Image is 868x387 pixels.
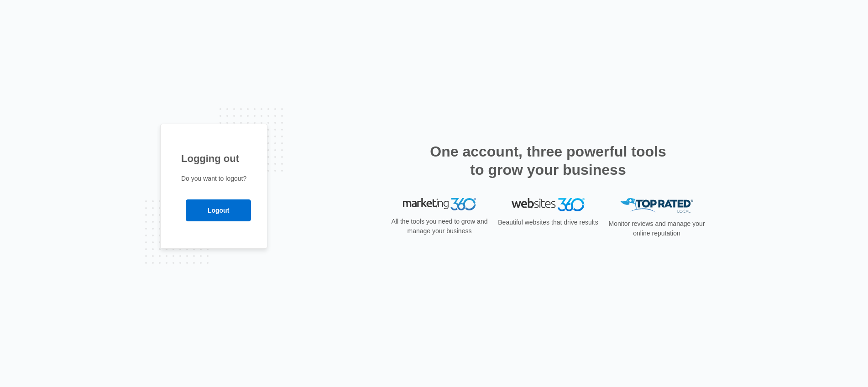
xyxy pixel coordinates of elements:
p: Beautiful websites that drive results [497,218,599,227]
img: Top Rated Local [620,198,693,213]
h1: Logging out [181,151,246,166]
img: Marketing 360 [403,198,476,211]
img: Websites 360 [512,198,585,211]
input: Logout [186,199,251,221]
p: Do you want to logout? [181,174,246,183]
p: Monitor reviews and manage your online reputation [606,219,708,238]
h2: One account, three powerful tools to grow your business [427,142,669,179]
p: All the tools you need to grow and manage your business [388,217,491,236]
